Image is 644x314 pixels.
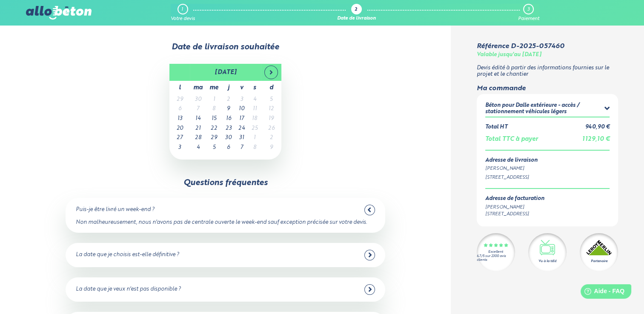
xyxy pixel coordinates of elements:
[76,286,181,293] div: La date que je veux n'est pas disponible ?
[169,104,190,114] td: 6
[568,281,635,305] iframe: Help widget launcher
[261,133,281,143] td: 2
[518,16,539,22] div: Paiement
[76,220,375,226] div: Non malheureusement, nous n'avons pas de centrale ouverte le week-end sauf exception précisée sur...
[235,95,248,105] td: 3
[248,124,261,134] td: 25
[222,104,235,114] td: 9
[190,95,206,105] td: 30
[26,6,92,20] img: allobéton
[527,7,529,12] div: 3
[190,81,206,95] th: ma
[248,104,261,114] td: 11
[190,124,206,134] td: 21
[235,114,248,124] td: 17
[190,114,206,124] td: 14
[26,43,425,52] div: Date de livraison souhaitée
[206,124,222,134] td: 22
[206,114,222,124] td: 15
[171,16,195,22] div: Votre devis
[183,178,268,188] div: Questions fréquentes
[235,124,248,134] td: 24
[76,252,179,258] div: La date que je choisis est-elle définitive ?
[222,143,235,153] td: 6
[169,81,190,95] th: l
[477,85,618,92] div: Ma commande
[248,81,261,95] th: s
[76,207,155,213] div: Puis-je être livré un week-end ?
[585,124,610,131] div: 940,90 €
[171,4,195,22] a: 1 Votre devis
[190,143,206,153] td: 4
[485,211,544,218] div: [STREET_ADDRESS]
[206,143,222,153] td: 5
[261,95,281,105] td: 5
[222,81,235,95] th: j
[190,133,206,143] td: 28
[235,133,248,143] td: 31
[169,124,190,134] td: 20
[355,7,357,13] div: 2
[248,114,261,124] td: 18
[169,143,190,153] td: 3
[261,81,281,95] th: d
[206,104,222,114] td: 8
[181,7,183,12] div: 1
[261,143,281,153] td: 9
[477,43,564,50] div: Référence D-2025-057460
[206,95,222,105] td: 1
[169,114,190,124] td: 13
[485,174,610,181] div: [STREET_ADDRESS]
[261,114,281,124] td: 19
[337,16,376,22] div: Date de livraison
[248,95,261,105] td: 4
[222,95,235,105] td: 2
[222,124,235,134] td: 23
[222,114,235,124] td: 16
[485,165,610,172] div: [PERSON_NAME]
[169,133,190,143] td: 27
[261,124,281,134] td: 26
[538,259,556,264] div: Vu à la télé
[485,196,544,202] div: Adresse de facturation
[190,104,206,114] td: 7
[206,81,222,95] th: me
[485,103,610,117] summary: Béton pour Dalle extérieure - accès / stationnement véhicules légers
[235,143,248,153] td: 7
[235,81,248,95] th: v
[337,4,376,22] a: 2 Date de livraison
[248,133,261,143] td: 1
[206,133,222,143] td: 29
[582,136,610,142] span: 1 129,10 €
[477,65,618,77] p: Devis édité à partir des informations fournies sur le projet et le chantier
[477,254,515,262] div: 4.7/5 sur 2300 avis clients
[235,104,248,114] td: 10
[477,52,541,58] div: Valable jusqu'au [DATE]
[222,133,235,143] td: 30
[248,143,261,153] td: 8
[169,95,190,105] td: 29
[190,64,261,81] th: [DATE]
[485,124,507,131] div: Total HT
[485,204,544,211] div: [PERSON_NAME]
[485,103,604,115] div: Béton pour Dalle extérieure - accès / stationnement véhicules légers
[591,259,607,264] div: Partenaire
[485,157,610,164] div: Adresse de livraison
[485,136,538,143] div: Total TTC à payer
[488,250,503,254] div: Excellent
[518,4,539,22] a: 3 Paiement
[261,104,281,114] td: 12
